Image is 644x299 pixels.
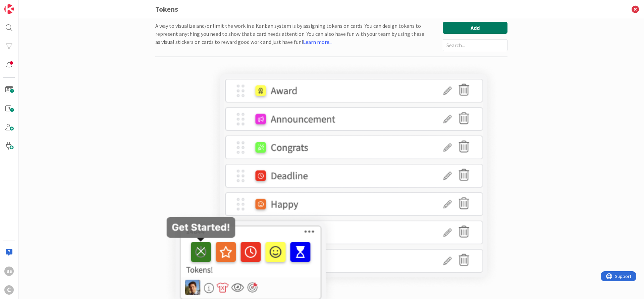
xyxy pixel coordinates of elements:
input: Search... [443,39,507,51]
img: Visit kanbanzone.com [4,4,14,14]
button: Add [443,22,507,34]
div: BS [4,267,14,276]
div: C [4,285,14,295]
a: Learn more... [303,39,332,45]
span: Support [14,1,31,9]
p: A way to visualize and/or limit the work in a Kanban system is by assigning tokens on cards. You ... [155,22,429,51]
